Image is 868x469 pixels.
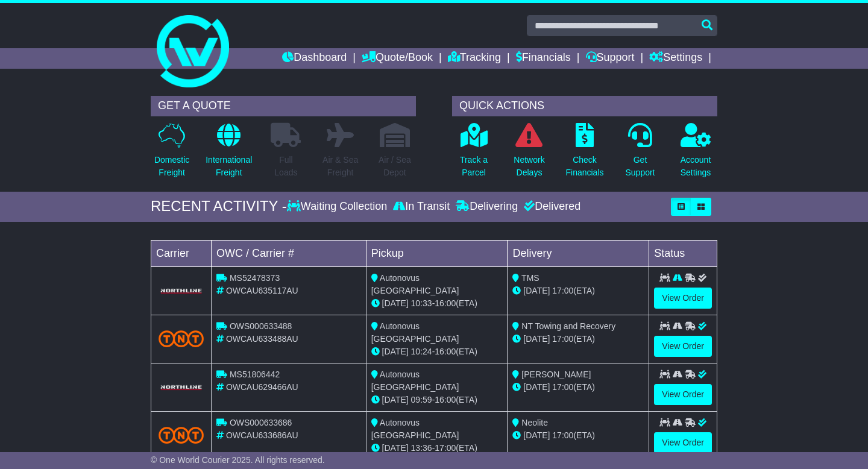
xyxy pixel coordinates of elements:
span: 10:24 [411,347,432,356]
div: - (ETA) [371,297,503,310]
img: GetCarrierServiceLogo [159,384,204,391]
div: (ETA) [512,381,644,394]
div: (ETA) [512,285,644,297]
a: Track aParcel [459,122,488,186]
p: Domestic Freight [154,154,189,179]
span: 13:36 [411,443,432,453]
div: - (ETA) [371,394,503,406]
span: 10:33 [411,298,432,308]
p: International Freight [206,154,252,179]
span: [DATE] [382,347,409,356]
div: - (ETA) [371,345,503,358]
img: TNT_Domestic.png [159,427,204,443]
div: Delivering [453,200,521,213]
img: TNT_Domestic.png [159,330,204,347]
div: Waiting Collection [287,200,390,213]
span: 17:00 [552,334,573,344]
img: GetCarrierServiceLogo [159,288,204,295]
a: View Order [654,336,712,357]
span: [DATE] [523,286,550,295]
a: Support [586,48,635,69]
span: OWCAU635117AU [226,286,298,295]
span: [DATE] [523,382,550,392]
div: (ETA) [512,333,644,345]
span: [PERSON_NAME] [521,370,591,379]
span: Autonovus [GEOGRAPHIC_DATA] [371,273,459,295]
div: In Transit [390,200,453,213]
span: [DATE] [382,395,409,404]
p: Account Settings [681,154,711,179]
p: Air / Sea Depot [379,154,411,179]
a: Financials [516,48,571,69]
span: NT Towing and Recovery [521,321,615,331]
span: 17:00 [435,443,456,453]
p: Check Financials [565,154,603,179]
td: Carrier [151,240,212,266]
div: GET A QUOTE [151,96,416,116]
div: QUICK ACTIONS [452,96,717,116]
span: MS51806442 [230,370,280,379]
p: Air & Sea Freight [322,154,358,179]
a: View Order [654,432,712,453]
a: DomesticFreight [154,122,190,186]
span: OWCAU633488AU [226,334,298,344]
a: Tracking [448,48,501,69]
div: RECENT ACTIVITY - [151,198,287,215]
span: OWCAU629466AU [226,382,298,392]
td: Pickup [366,240,508,266]
span: [DATE] [523,430,550,440]
a: NetworkDelays [513,122,545,186]
span: 17:00 [552,430,573,440]
span: [DATE] [382,443,409,453]
span: Autonovus [GEOGRAPHIC_DATA] [371,321,459,344]
a: InternationalFreight [205,122,253,186]
span: TMS [521,273,539,283]
span: MS52478373 [230,273,280,283]
p: Get Support [625,154,655,179]
div: Delivered [521,200,580,213]
span: 16:00 [435,298,456,308]
td: Status [649,240,717,266]
span: 16:00 [435,347,456,356]
span: 09:59 [411,395,432,404]
a: AccountSettings [680,122,712,186]
span: OWS000633686 [230,418,292,427]
span: 16:00 [435,395,456,404]
span: © One World Courier 2025. All rights reserved. [151,455,325,465]
p: Full Loads [271,154,301,179]
div: (ETA) [512,429,644,442]
span: OWCAU633686AU [226,430,298,440]
span: 17:00 [552,382,573,392]
span: OWS000633488 [230,321,292,331]
a: View Order [654,288,712,309]
span: 17:00 [552,286,573,295]
p: Track a Parcel [460,154,488,179]
div: - (ETA) [371,442,503,455]
a: Dashboard [282,48,347,69]
a: GetSupport [624,122,655,186]
p: Network Delays [514,154,544,179]
span: Autonovus [GEOGRAPHIC_DATA] [371,370,459,392]
span: Neolite [521,418,548,427]
td: Delivery [508,240,649,266]
a: Quote/Book [362,48,433,69]
td: OWC / Carrier # [212,240,366,266]
a: CheckFinancials [565,122,604,186]
a: Settings [649,48,702,69]
span: Autonovus [GEOGRAPHIC_DATA] [371,418,459,440]
span: [DATE] [523,334,550,344]
span: [DATE] [382,298,409,308]
a: View Order [654,384,712,405]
